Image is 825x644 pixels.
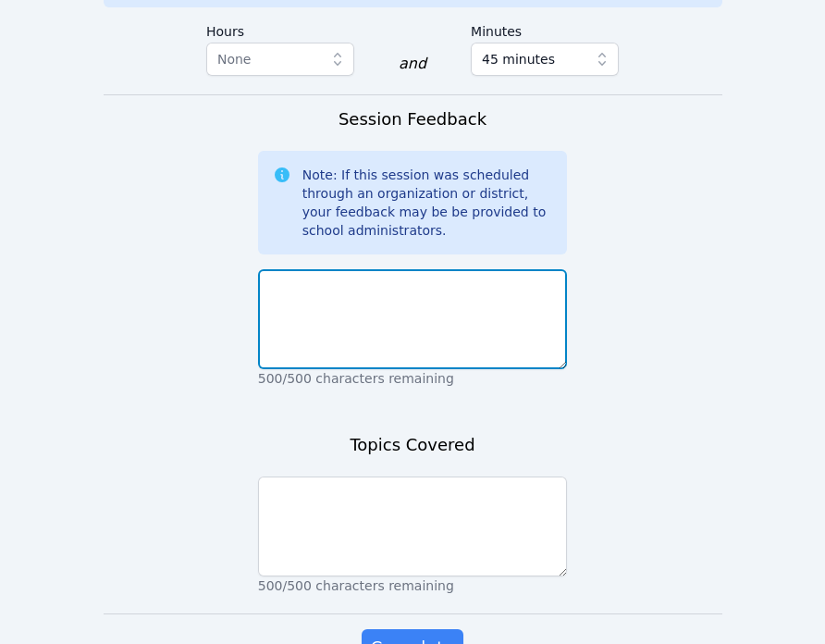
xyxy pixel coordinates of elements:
[258,369,568,388] p: 500/500 characters remaining
[350,432,474,458] h3: Topics Covered
[471,15,619,43] label: Minutes
[471,43,619,76] button: 45 minutes
[217,52,252,67] span: None
[339,106,486,132] h3: Session Feedback
[302,166,553,240] div: Note: If this session was scheduled through an organization or district, your feedback may be be ...
[399,53,426,75] div: and
[206,43,354,76] button: None
[206,15,354,43] label: Hours
[258,576,568,595] p: 500/500 characters remaining
[482,48,555,70] span: 45 minutes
